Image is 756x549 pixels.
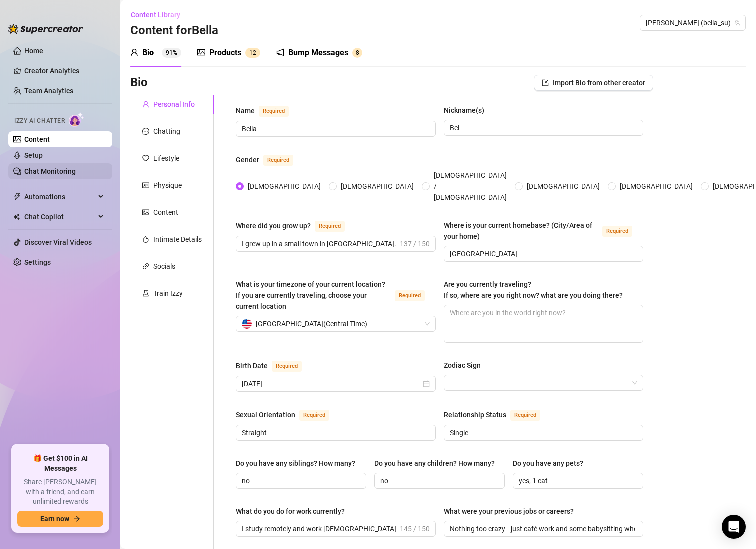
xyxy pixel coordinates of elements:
span: message [142,128,149,135]
img: AI Chatter [69,112,84,127]
span: [DEMOGRAPHIC_DATA] [337,181,418,192]
span: 🎁 Get $100 in AI Messages [17,454,103,473]
div: Do you have any siblings? How many? [236,458,355,469]
img: logo-BBDzfeDw.svg [8,24,83,34]
span: Chat Copilot [24,209,95,225]
div: Socials [153,261,175,272]
a: Content [24,135,50,143]
div: Where is your current homebase? (City/Area of your home) [444,220,599,242]
a: Chat Monitoring [24,167,76,175]
sup: 91% [162,48,181,58]
span: [DEMOGRAPHIC_DATA] [616,181,697,192]
div: Physique [153,180,182,191]
span: thunderbolt [13,193,21,201]
div: Chatting [153,126,180,137]
span: [DEMOGRAPHIC_DATA] [244,181,325,192]
span: 145 / 150 [400,523,430,534]
label: Where did you grow up? [236,220,356,232]
button: Content Library [130,7,188,23]
div: Do you have any pets? [513,458,583,469]
span: Required [259,106,289,117]
div: Lifestyle [153,153,179,164]
span: Required [315,221,345,232]
div: Birth Date [236,360,268,371]
label: Do you have any pets? [513,458,590,469]
label: Zodiac Sign [444,360,488,371]
input: What do you do for work currently? [242,523,398,534]
a: Home [24,47,43,55]
span: fire [142,236,149,243]
div: Gender [236,154,259,165]
span: [DEMOGRAPHIC_DATA] [523,181,604,192]
button: Import Bio from other creator [534,75,653,91]
span: Required [272,361,302,372]
span: heart [142,155,149,162]
a: Settings [24,258,51,266]
sup: 8 [352,48,362,58]
span: import [542,79,549,86]
span: user [142,101,149,108]
span: picture [197,48,205,56]
span: Automations [24,189,95,205]
div: Name [236,105,255,116]
sup: 12 [245,48,260,58]
div: Products [209,47,241,59]
input: What were your previous jobs or careers? [450,523,636,534]
img: us [242,319,252,329]
span: Required [395,290,425,301]
a: Team Analytics [24,87,73,95]
div: Open Intercom Messenger [722,515,746,539]
span: Content Library [131,11,180,19]
a: Creator Analytics [24,63,104,79]
span: team [734,20,740,26]
span: Share [PERSON_NAME] with a friend, and earn unlimited rewards [17,477,103,507]
div: Nickname(s) [444,105,484,116]
div: Train Izzy [153,288,183,299]
label: Nickname(s) [444,105,491,116]
input: Do you have any children? How many? [380,475,497,486]
label: What were your previous jobs or careers? [444,506,581,517]
div: Where did you grow up? [236,220,311,231]
div: Content [153,207,178,218]
input: Nickname(s) [450,122,636,133]
span: Required [510,410,540,421]
div: Bump Messages [288,47,348,59]
div: Personal Info [153,99,195,110]
span: user [130,48,138,56]
button: Earn nowarrow-right [17,511,103,527]
span: idcard [142,182,149,189]
span: 2 [253,49,256,56]
div: Zodiac Sign [444,360,481,371]
label: Sexual Orientation [236,409,340,421]
span: Required [602,226,632,237]
span: Required [263,155,293,166]
div: Relationship Status [444,409,506,420]
label: Do you have any children? How many? [374,458,502,469]
span: Bella (bella_su) [646,15,740,30]
label: Do you have any siblings? How many? [236,458,362,469]
span: What is your timezone of your current location? If you are currently traveling, choose your curre... [236,280,385,310]
h3: Content for Bella [130,23,218,39]
input: Where did you grow up? [242,238,398,249]
div: What were your previous jobs or careers? [444,506,574,517]
span: link [142,263,149,270]
span: experiment [142,290,149,297]
a: Setup [24,151,43,159]
span: [GEOGRAPHIC_DATA] ( Central Time ) [256,316,367,331]
input: Where is your current homebase? (City/Area of your home) [450,248,636,259]
input: Do you have any pets? [519,475,635,486]
label: Relationship Status [444,409,551,421]
span: [DEMOGRAPHIC_DATA] / [DEMOGRAPHIC_DATA] [430,170,511,203]
label: Where is your current homebase? (City/Area of your home) [444,220,644,242]
span: Earn now [40,515,69,523]
h3: Bio [130,75,148,91]
span: notification [276,48,284,56]
label: Gender [236,154,304,166]
span: 137 / 150 [400,238,430,249]
input: Name [242,123,428,134]
label: Birth Date [236,360,313,372]
input: Birth Date [242,378,421,389]
input: Relationship Status [450,427,636,438]
span: arrow-right [73,515,80,522]
div: What do you do for work currently? [236,506,345,517]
